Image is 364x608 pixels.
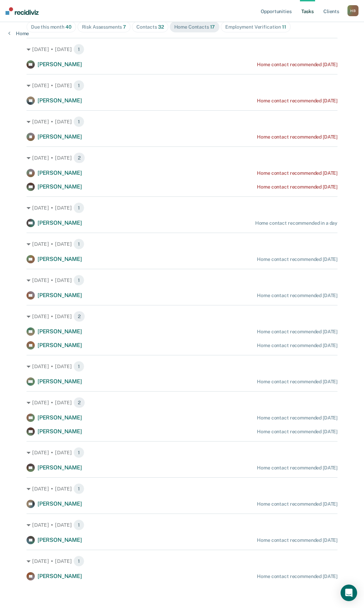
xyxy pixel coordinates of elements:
[73,483,84,494] span: 1
[257,134,337,140] div: Home contact recommended [DATE]
[257,62,337,68] div: Home contact recommended [DATE]
[38,342,82,348] span: [PERSON_NAME]
[27,556,337,567] div: [DATE] • [DATE] 1
[27,202,337,213] div: [DATE] • [DATE] 1
[73,397,85,408] span: 2
[38,328,82,335] span: [PERSON_NAME]
[73,152,85,163] span: 2
[341,585,357,601] div: Open Intercom Messenger
[65,24,72,30] span: 40
[38,573,82,579] span: [PERSON_NAME]
[73,44,84,55] span: 1
[257,415,337,421] div: Home contact recommended [DATE]
[73,519,84,530] span: 1
[27,80,337,91] div: [DATE] • [DATE] 1
[257,170,337,176] div: Home contact recommended [DATE]
[27,275,337,286] div: [DATE] • [DATE] 1
[257,256,337,262] div: Home contact recommended [DATE]
[38,292,82,298] span: [PERSON_NAME]
[38,500,82,507] span: [PERSON_NAME]
[38,537,82,543] span: [PERSON_NAME]
[27,239,337,250] div: [DATE] • [DATE] 1
[73,275,84,286] span: 1
[38,464,82,471] span: [PERSON_NAME]
[38,97,82,104] span: [PERSON_NAME]
[347,5,358,16] button: HB
[73,80,84,91] span: 1
[255,220,337,226] div: Home contact recommended in a day
[257,574,337,579] div: Home contact recommended [DATE]
[38,256,82,262] span: [PERSON_NAME]
[257,537,337,543] div: Home contact recommended [DATE]
[257,329,337,335] div: Home contact recommended [DATE]
[225,24,286,30] div: Employment Verification
[73,239,84,250] span: 1
[38,183,82,190] span: [PERSON_NAME]
[73,361,84,372] span: 1
[27,152,337,163] div: [DATE] • [DATE] 2
[73,116,84,127] span: 1
[6,7,39,15] img: Recidiviz
[31,24,72,30] div: Due this month
[257,184,337,190] div: Home contact recommended [DATE]
[158,24,164,30] span: 32
[257,98,337,104] div: Home contact recommended [DATE]
[27,361,337,372] div: [DATE] • [DATE] 1
[27,116,337,127] div: [DATE] • [DATE] 1
[27,483,337,494] div: [DATE] • [DATE] 1
[257,293,337,298] div: Home contact recommended [DATE]
[347,5,358,16] div: H B
[73,447,84,458] span: 1
[38,428,82,435] span: [PERSON_NAME]
[38,133,82,140] span: [PERSON_NAME]
[282,24,286,30] span: 11
[27,397,337,408] div: [DATE] • [DATE] 2
[257,343,337,348] div: Home contact recommended [DATE]
[257,429,337,435] div: Home contact recommended [DATE]
[257,379,337,385] div: Home contact recommended [DATE]
[82,24,126,30] div: Risk Assessments
[38,220,82,226] span: [PERSON_NAME]
[8,30,29,37] a: Home
[38,378,82,385] span: [PERSON_NAME]
[210,24,215,30] span: 17
[38,170,82,176] span: [PERSON_NAME]
[73,556,84,567] span: 1
[38,414,82,421] span: [PERSON_NAME]
[27,44,337,55] div: [DATE] • [DATE] 1
[136,24,164,30] div: Contacts
[73,311,85,322] span: 2
[27,311,337,322] div: [DATE] • [DATE] 2
[257,501,337,507] div: Home contact recommended [DATE]
[27,447,337,458] div: [DATE] • [DATE] 1
[27,519,337,530] div: [DATE] • [DATE] 1
[123,24,126,30] span: 7
[73,202,84,213] span: 1
[174,24,215,30] div: Home Contacts
[257,465,337,471] div: Home contact recommended [DATE]
[38,61,82,68] span: [PERSON_NAME]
